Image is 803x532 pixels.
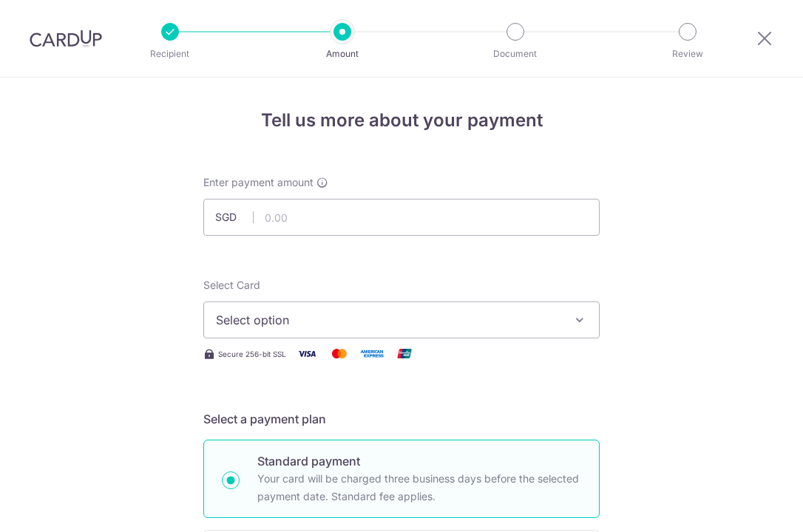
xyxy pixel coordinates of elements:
img: CardUp [30,30,102,47]
p: Review [633,47,742,61]
img: American Express [357,344,387,363]
span: Select option [216,311,560,329]
span: Secure 256-bit SSL [218,348,286,360]
input: 0.00 [203,199,600,236]
p: Recipient [115,47,225,61]
button: Select option [203,301,600,338]
img: Visa [292,344,322,363]
p: Your card will be charged three business days before the selected payment date. Standard fee appl... [257,470,581,505]
span: Enter payment amount [203,175,314,190]
span: SGD [215,210,254,225]
img: Union Pay [390,344,419,363]
h4: Tell us more about your payment [203,107,600,134]
img: Mastercard [325,344,354,363]
h5: Select a payment plan [203,410,600,428]
p: Amount [288,47,397,61]
span: translation missing: en.payables.payment_networks.credit_card.summary.labels.select_card [203,279,260,291]
p: Standard payment [257,452,581,470]
p: Document [461,47,570,61]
